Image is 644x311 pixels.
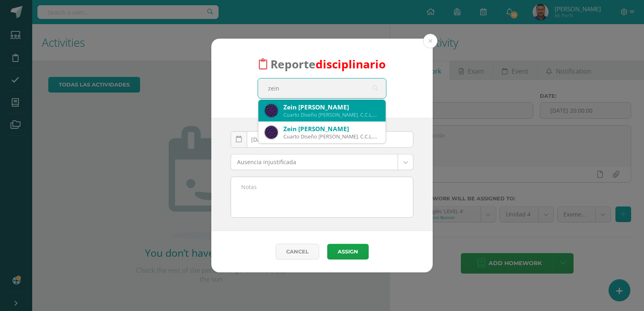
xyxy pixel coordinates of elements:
button: Close (Esc) [423,34,438,48]
div: Cuarto Diseño [PERSON_NAME]. C.C.L.L. en Diseño 18ZSG01 [283,133,379,140]
input: Search for a student here… [258,78,386,98]
img: a425d1c5cfa9473e0872c5843e53a486.png [265,126,278,139]
span: Ausencia injustificada [237,154,392,170]
div: Cuarto Diseño [PERSON_NAME]. C.C.L.L. en Diseño 18ZSG01 [283,111,379,118]
div: Zein [PERSON_NAME] [283,125,379,133]
a: Ausencia injustificada [231,154,413,170]
span: Reporte [270,56,386,72]
a: Cancel [276,244,319,260]
div: Zein [PERSON_NAME] [283,103,379,111]
font: disciplinario [316,56,386,72]
img: a425d1c5cfa9473e0872c5843e53a486.png [265,104,278,117]
button: Assign [327,244,369,260]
